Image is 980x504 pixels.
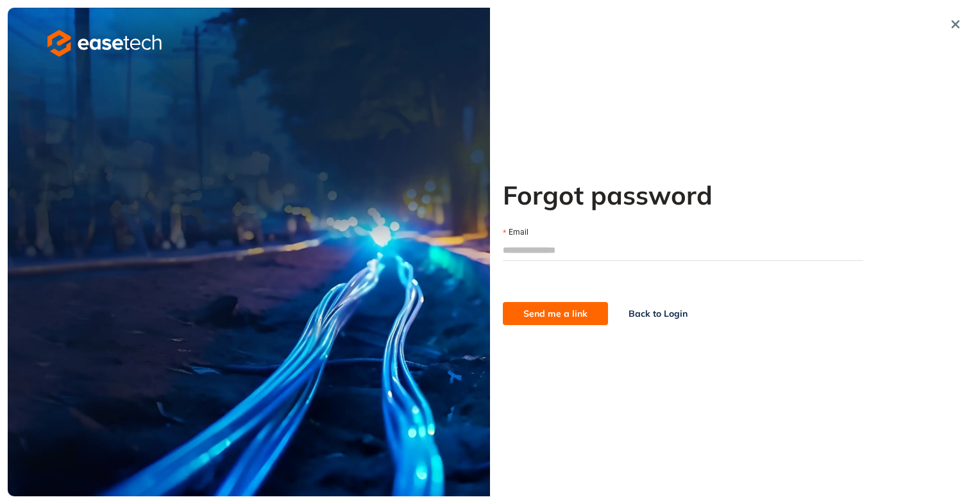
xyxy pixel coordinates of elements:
label: Email [503,226,528,239]
span: Back to Login [629,307,688,321]
span: Send me a link [523,307,587,321]
input: Email [503,240,863,260]
h2: Forgot password [503,180,863,210]
button: Send me a link [503,302,608,325]
img: cover image [8,8,490,496]
button: Back to Login [608,302,708,325]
